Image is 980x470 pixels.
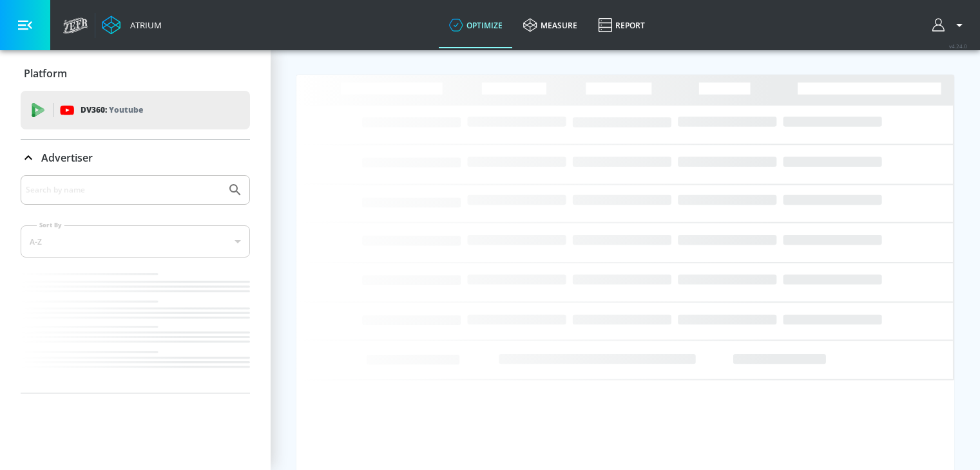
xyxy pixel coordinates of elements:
nav: list of Advertiser [21,268,250,393]
div: A-Z [21,225,250,258]
a: Atrium [102,15,162,35]
span: v 4.24.0 [949,42,967,50]
p: DV360: [81,103,143,117]
div: Platform [21,55,250,91]
div: Advertiser [21,140,250,176]
div: Advertiser [21,175,250,393]
label: Sort By [37,221,64,229]
a: Report [588,2,655,48]
p: Youtube [109,103,143,117]
a: measure [513,2,588,48]
p: Advertiser [41,151,93,165]
div: Atrium [125,19,162,31]
input: Search by name [26,182,221,198]
p: Platform [24,66,67,80]
div: DV360: Youtube [21,91,250,129]
a: optimize [439,2,513,48]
